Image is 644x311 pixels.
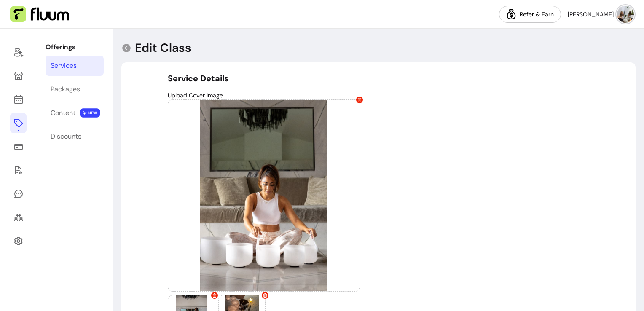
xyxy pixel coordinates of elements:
div: Services [51,61,77,71]
span: NEW [80,108,100,118]
a: Forms [10,160,27,180]
a: Calendar [10,89,27,110]
button: avatar[PERSON_NAME] [568,6,634,23]
a: Services [46,56,104,76]
p: Upload Cover Image [168,91,589,99]
h5: Service Details [168,72,589,84]
a: Sales [10,137,27,157]
p: Edit Class [135,40,191,56]
a: Content NEW [46,103,104,123]
a: Clients [10,207,27,228]
img: https://d3pz9znudhj10h.cloudfront.net/3ab7b06e-24d9-4ffc-a11b-56eca814c74d [168,100,360,291]
a: Refer & Earn [499,6,561,23]
img: avatar [617,6,634,23]
a: Packages [46,79,104,99]
a: My Messages [10,184,27,204]
a: Offerings [10,113,27,133]
a: My Page [10,66,27,86]
span: [PERSON_NAME] [568,10,614,19]
div: Content [51,108,75,118]
div: Discounts [51,131,81,142]
div: Packages [51,84,80,94]
p: Offerings [46,42,104,52]
img: Fluum Logo [10,6,69,22]
a: Home [10,42,27,62]
div: Provider image 1 [168,99,360,292]
a: Settings [10,231,27,251]
a: Discounts [46,126,104,147]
